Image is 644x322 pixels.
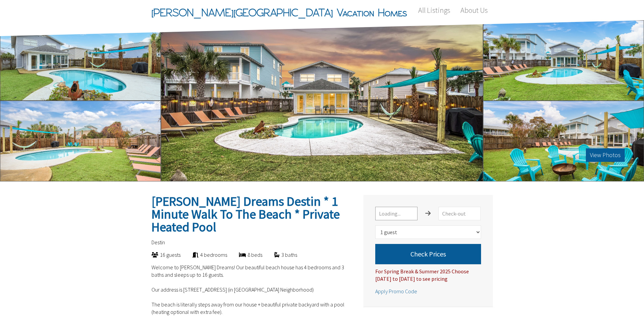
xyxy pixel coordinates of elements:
div: 8 beds [227,251,262,258]
div: For Spring Break & Summer 2025 Choose [DATE] to [DATE] to see pricing [375,264,481,282]
input: Check-out [438,207,481,220]
h2: [PERSON_NAME] Dreams Destin * 1 Minute Walk To The Beach * Private Heated Pool [151,195,352,233]
div: 4 bedrooms [181,251,227,258]
input: Loading... [375,207,418,220]
span: [PERSON_NAME][GEOGRAPHIC_DATA] Vacation Homes [151,2,407,23]
span: Destin [151,239,165,246]
span: Apply Promo Code [375,288,417,295]
div: 16 guests [140,251,181,258]
button: Check Prices [375,244,481,264]
div: 3 baths [262,251,297,258]
button: View Photos [586,148,625,162]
